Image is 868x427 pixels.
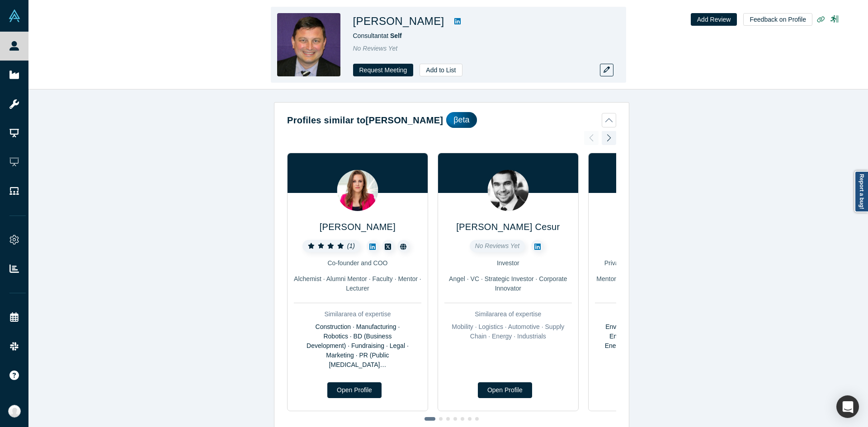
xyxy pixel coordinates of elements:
span: Mobility · Logistics · Automotive · Supply Chain · Energy · Industrials [452,323,564,340]
span: Private Investor & Advisor - [GEOGRAPHIC_DATA] (VC / [GEOGRAPHIC_DATA]) [604,259,835,267]
span: No Reviews Yet [353,45,398,52]
span: Investor [497,259,519,267]
button: Add to List [420,64,462,76]
h2: Profiles similar to [PERSON_NAME] [287,113,443,127]
h1: [PERSON_NAME] [353,13,444,29]
div: Environment · Energy · Solar Energy · Energy Tech (Energy Technology) · Energy Efficiency · Renew... [595,322,722,360]
i: ( 1 ) [347,242,355,249]
a: Open Profile [478,382,532,398]
span: Co-founder and COO [327,259,387,267]
div: βeta [446,112,476,128]
img: Alchemist Vault Logo [8,9,21,22]
img: Anna Sanchez's Account [8,405,21,418]
div: Angel · VC · Strategic Investor · Corporate Innovator [444,274,572,293]
span: No Reviews Yet [475,242,520,249]
button: Profiles similar to[PERSON_NAME]βeta [287,112,616,128]
a: Report a bug! [854,171,868,212]
a: [PERSON_NAME] [320,222,396,232]
img: Anna Cheniuntai's Profile Image [337,170,378,211]
div: Mentor · Angel · Strategic Investor · Channel Partner [595,274,722,293]
button: Request Meeting [353,64,414,76]
a: [PERSON_NAME] Cesur [456,222,560,232]
div: Similar area of expertise [444,310,572,319]
div: Alchemist · Alumni Mentor · Faculty · Mentor · Lecturer [294,274,421,293]
img: Peter Matev's Profile Image [277,13,340,76]
div: Similar area of expertise [595,310,722,319]
div: Construction · Manufacturing · Robotics · BD (Business Development) · Fundraising · Legal · Marke... [294,322,421,370]
button: Add Review [691,13,737,26]
button: Feedback on Profile [743,13,812,26]
div: Similar area of expertise [294,310,421,319]
span: Consultant at [353,32,402,39]
img: Duran Cesur's Profile Image [487,170,528,211]
a: Self [390,32,402,39]
a: Open Profile [327,382,382,398]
